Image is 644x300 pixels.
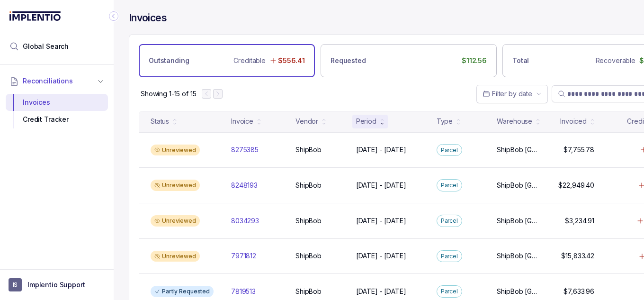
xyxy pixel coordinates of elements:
p: Parcel [441,181,458,190]
div: Warehouse [497,117,532,126]
p: ShipBob [295,251,322,261]
div: Type [437,117,453,126]
div: Remaining page entries [141,89,196,99]
div: Unreviewed [151,145,200,156]
p: [DATE] - [DATE] [356,216,406,226]
div: Status [151,117,169,126]
p: Recoverable [596,56,635,65]
p: 8275385 [231,145,259,155]
div: Collapse Icon [108,10,119,22]
p: ShipBob [295,287,322,296]
h4: Invoices [129,11,167,25]
p: 8248193 [231,181,258,190]
p: $112.56 [462,56,487,65]
p: Total [512,56,529,65]
p: ShipBob [295,216,322,226]
div: Reconciliations [6,92,108,130]
p: Creditable [233,56,266,65]
p: $7,633.96 [563,287,594,296]
div: Credit Tracker [13,111,100,128]
p: Parcel [441,145,458,155]
div: Vendor [295,117,318,126]
p: Parcel [441,216,458,226]
p: ShipBob [GEOGRAPHIC_DATA][PERSON_NAME] [497,251,538,261]
p: Outstanding [149,56,189,65]
span: Global Search [23,42,69,51]
div: Unreviewed [151,215,200,227]
p: $15,833.42 [561,251,594,261]
div: Invoice [231,117,253,126]
div: Unreviewed [151,180,200,191]
p: [DATE] - [DATE] [356,251,406,261]
p: ShipBob [GEOGRAPHIC_DATA][PERSON_NAME] [497,181,538,190]
div: Partly Requested [151,286,214,297]
button: Date Range Picker [476,85,548,103]
p: Showing 1-15 of 15 [141,89,196,99]
p: $22,949.40 [558,181,594,190]
button: User initialsImplentio Support [9,278,105,291]
p: ShipBob [GEOGRAPHIC_DATA][PERSON_NAME] [497,145,538,155]
search: Date Range Picker [483,89,532,99]
p: [DATE] - [DATE] [356,287,406,296]
p: $556.41 [278,56,305,65]
p: ShipBob [295,145,322,155]
div: Invoices [13,94,100,111]
p: 7819513 [231,287,256,296]
p: $3,234.91 [565,216,594,226]
p: $7,755.78 [563,145,594,155]
button: Reconciliations [6,71,108,91]
p: [DATE] - [DATE] [356,145,406,155]
p: 8034293 [231,216,259,226]
p: 7971812 [231,251,256,261]
p: Requested [331,56,366,65]
p: ShipBob [295,181,322,190]
div: Invoiced [560,117,587,126]
p: Parcel [441,252,458,261]
p: Parcel [441,287,458,296]
p: Implentio Support [27,280,85,290]
span: Reconciliations [23,76,73,86]
span: User initials [9,278,22,291]
p: [DATE] - [DATE] [356,181,406,190]
p: ShipBob [GEOGRAPHIC_DATA][PERSON_NAME] [497,287,538,296]
p: ShipBob [GEOGRAPHIC_DATA][PERSON_NAME] [497,216,538,226]
div: Period [356,117,376,126]
span: Filter by date [492,90,532,98]
div: Unreviewed [151,251,200,262]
